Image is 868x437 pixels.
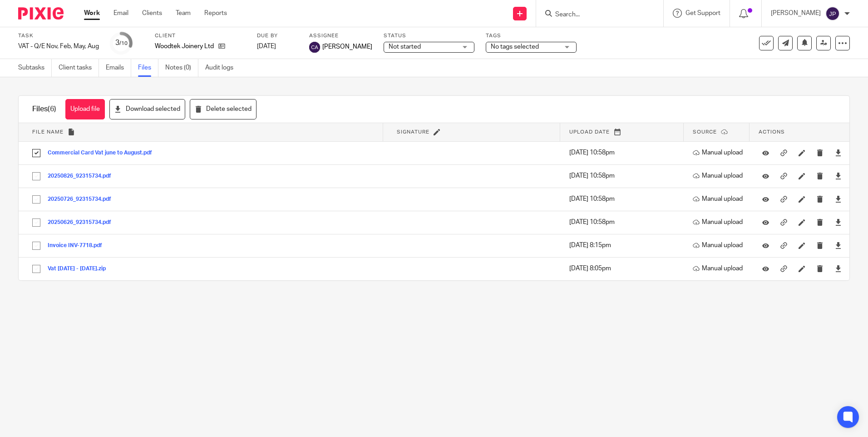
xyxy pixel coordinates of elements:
p: Manual upload [693,264,745,273]
input: Select [28,191,45,208]
img: Pixie [18,7,64,20]
input: Search [554,11,636,19]
button: 20250626_92315734.pdf [48,219,118,226]
p: Manual upload [693,218,745,227]
input: Select [28,237,45,254]
a: Emails [106,59,131,77]
a: Download [835,171,842,180]
input: Select [28,260,45,278]
h1: Files [32,104,56,114]
a: Download [835,264,842,273]
input: Select [28,144,45,162]
span: Source [693,129,717,134]
a: Team [176,9,191,18]
span: Signature [397,129,429,134]
span: Not started [389,44,421,50]
p: Manual upload [693,148,745,157]
p: Woodtek Joinery Ltd [155,42,214,51]
p: Manual upload [693,171,745,180]
a: Email [113,9,128,18]
button: Delete selected [190,99,256,119]
a: Subtasks [18,59,52,77]
a: Clients [142,9,162,18]
a: Work [84,9,100,18]
button: 20250726_92315734.pdf [48,196,118,203]
span: Upload date [569,129,610,134]
small: /10 [119,41,128,46]
p: [PERSON_NAME] [771,9,821,18]
span: Get Support [686,10,720,16]
a: Download [835,241,842,250]
a: Files [138,59,158,77]
p: Manual upload [693,194,745,204]
p: [DATE] 10:58pm [569,171,679,180]
span: [DATE] [257,43,276,50]
div: VAT - Q/E Nov, Feb, May, Aug [18,42,99,51]
p: [DATE] 8:15pm [569,241,679,250]
img: svg%3E [825,6,840,21]
p: [DATE] 10:58pm [569,218,679,227]
label: Due by [257,32,298,40]
div: 3 [115,38,128,48]
img: svg%3E [309,42,320,53]
label: Tags [486,32,577,40]
input: Select [28,168,45,185]
p: [DATE] 8:05pm [569,264,679,273]
span: (6) [48,105,56,113]
p: [DATE] 10:58pm [569,194,679,204]
span: No tags selected [491,44,539,50]
span: Actions [759,129,785,134]
a: Download [835,148,842,157]
label: Status [384,32,474,40]
input: Select [28,214,45,231]
button: 20250826_92315734.pdf [48,173,118,179]
a: Download [835,218,842,227]
button: Upload file [65,99,105,119]
p: Manual upload [693,241,745,250]
button: Download selected [109,99,185,119]
button: Commercial Card Vat june to August.pdf [48,150,159,156]
a: Notes (0) [165,59,198,77]
label: Task [18,32,99,40]
span: [PERSON_NAME] [322,42,372,51]
a: Audit logs [205,59,240,77]
span: File name [32,129,64,134]
a: Client tasks [59,59,99,77]
p: [DATE] 10:58pm [569,148,679,157]
a: Download [835,194,842,204]
a: Reports [204,9,227,18]
button: Invoice INV-7718.pdf [48,243,109,249]
label: Client [155,32,246,40]
label: Assignee [309,32,372,40]
button: Vat [DATE] - [DATE].zip [48,266,113,272]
